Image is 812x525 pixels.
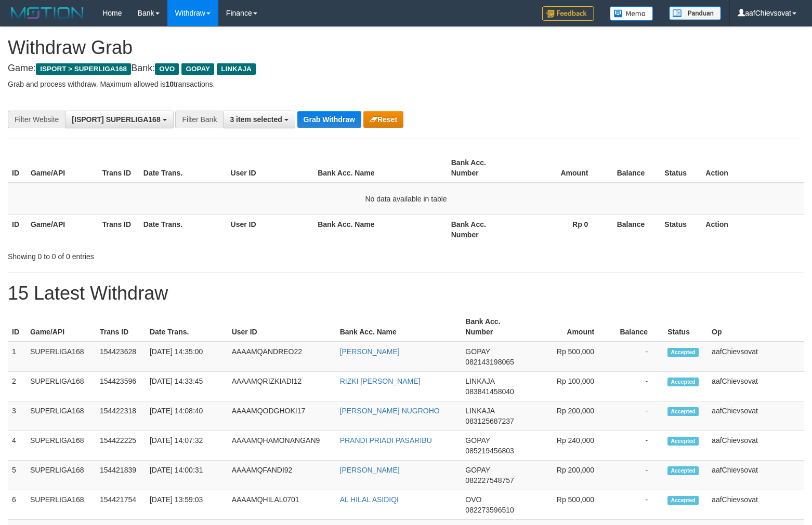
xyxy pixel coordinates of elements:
[8,111,65,128] div: Filter Website
[230,115,282,124] span: 3 item selected
[96,372,146,401] td: 154423596
[708,372,804,401] td: aafChievsovat
[529,490,610,520] td: Rp 500,000
[26,461,96,490] td: SUPERLIGA168
[701,153,804,183] th: Action
[610,490,663,520] td: -
[610,312,663,342] th: Balance
[228,372,336,401] td: AAAAMQRIZKIADI12
[708,312,804,342] th: Op
[708,490,804,520] td: aafChievsovat
[146,461,228,490] td: [DATE] 14:00:31
[708,342,804,372] td: aafChievsovat
[465,476,514,484] span: Copy 082227548757 to clipboard
[604,214,660,244] th: Balance
[146,401,228,431] td: [DATE] 14:08:40
[708,461,804,490] td: aafChievsovat
[610,6,653,21] img: Button%20Memo.svg
[8,183,804,215] td: No data available in table
[340,347,400,356] a: [PERSON_NAME]
[313,153,447,183] th: Bank Acc. Name
[96,401,146,431] td: 154422318
[8,37,804,58] h1: Withdraw Grab
[363,111,403,128] button: Reset
[227,214,314,244] th: User ID
[8,312,26,342] th: ID
[465,347,490,356] span: GOPAY
[465,447,514,455] span: Copy 085219456803 to clipboard
[228,342,336,372] td: AAAAMQANDREO22
[529,431,610,461] td: Rp 240,000
[313,214,447,244] th: Bank Acc. Name
[610,342,663,372] td: -
[146,490,228,520] td: [DATE] 13:59:03
[297,111,361,128] button: Grab Withdraw
[610,401,663,431] td: -
[461,312,529,342] th: Bank Acc. Number
[96,431,146,461] td: 154422225
[529,312,610,342] th: Amount
[340,495,399,504] a: AL HILAL ASIDIQI
[96,342,146,372] td: 154423628
[155,63,179,75] span: OVO
[669,6,721,20] img: panduan.png
[8,214,27,244] th: ID
[175,111,223,128] div: Filter Bank
[660,153,701,183] th: Status
[465,387,514,396] span: Copy 083841458040 to clipboard
[26,342,96,372] td: SUPERLIGA168
[708,431,804,461] td: aafChievsovat
[8,63,804,74] h4: Game: Bank:
[447,153,519,183] th: Bank Acc. Number
[340,407,440,415] a: [PERSON_NAME] NUGROHO
[72,115,160,124] span: [ISPORT] SUPERLIGA168
[465,358,514,366] span: Copy 082143198065 to clipboard
[96,461,146,490] td: 154421839
[465,417,514,425] span: Copy 083125687237 to clipboard
[667,348,699,357] span: Accepted
[228,401,336,431] td: AAAAMQODGHOKI17
[146,312,228,342] th: Date Trans.
[8,5,87,21] img: MOTION_logo.png
[223,111,295,128] button: 3 item selected
[96,312,146,342] th: Trans ID
[26,372,96,401] td: SUPERLIGA168
[146,431,228,461] td: [DATE] 14:07:32
[96,490,146,520] td: 154421754
[465,377,494,385] span: LINKAJA
[98,214,139,244] th: Trans ID
[340,377,421,385] a: RIZKI [PERSON_NAME]
[181,63,214,75] span: GOPAY
[660,214,701,244] th: Status
[667,496,699,505] span: Accepted
[708,401,804,431] td: aafChievsovat
[667,378,699,386] span: Accepted
[146,342,228,372] td: [DATE] 14:35:00
[465,506,514,514] span: Copy 082273596510 to clipboard
[8,247,331,262] div: Showing 0 to 0 of 0 entries
[701,214,804,244] th: Action
[667,437,699,446] span: Accepted
[228,461,336,490] td: AAAAMQFANDI92
[529,342,610,372] td: Rp 500,000
[667,407,699,416] span: Accepted
[8,431,26,461] td: 4
[98,153,139,183] th: Trans ID
[217,63,256,75] span: LINKAJA
[610,431,663,461] td: -
[529,372,610,401] td: Rp 100,000
[228,490,336,520] td: AAAAMQHILAL0701
[610,461,663,490] td: -
[8,153,27,183] th: ID
[26,401,96,431] td: SUPERLIGA168
[465,495,481,504] span: OVO
[465,436,490,445] span: GOPAY
[336,312,462,342] th: Bank Acc. Name
[8,342,26,372] td: 1
[27,153,98,183] th: Game/API
[65,111,173,128] button: [ISPORT] SUPERLIGA168
[139,214,227,244] th: Date Trans.
[227,153,314,183] th: User ID
[447,214,519,244] th: Bank Acc. Number
[26,490,96,520] td: SUPERLIGA168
